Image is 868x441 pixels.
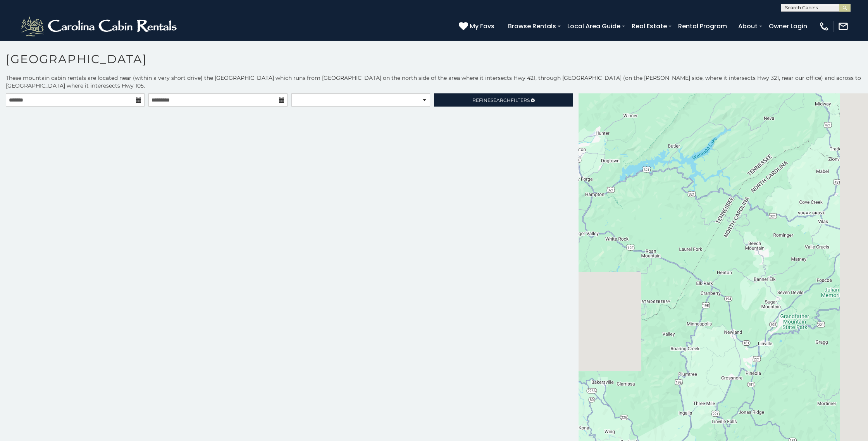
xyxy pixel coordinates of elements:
[819,21,830,32] img: phone-regular-white.png
[491,97,511,103] span: Search
[504,19,560,33] a: Browse Rentals
[563,19,624,33] a: Local Area Guide
[470,21,494,31] span: My Favs
[734,19,761,33] a: About
[459,21,496,31] a: My Favs
[628,19,671,33] a: Real Estate
[19,15,180,38] img: White-1-2.png
[838,21,849,32] img: mail-regular-white.png
[765,19,811,33] a: Owner Login
[674,19,731,33] a: Rental Program
[472,97,530,103] span: Refine Filters
[434,93,573,107] a: RefineSearchFilters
